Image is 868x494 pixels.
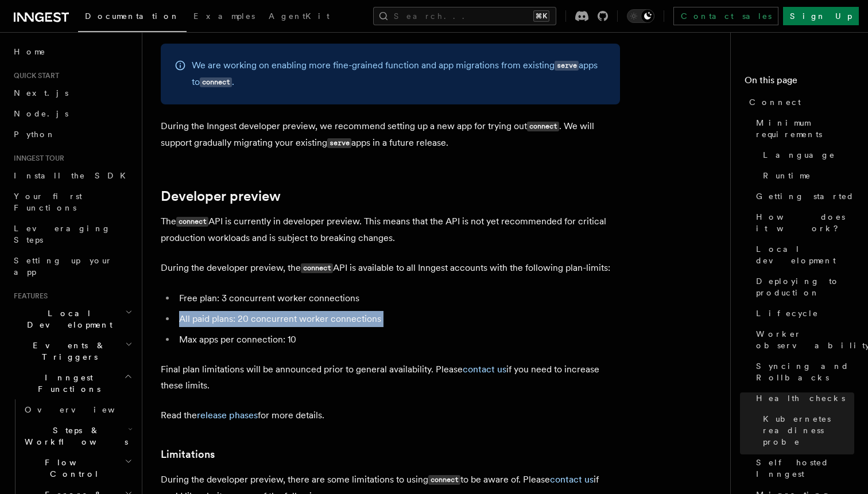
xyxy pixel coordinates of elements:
a: Health checks [751,388,854,409]
span: Next.js [14,88,68,98]
code: connect [428,475,460,485]
span: Kubernetes readiness probe [763,413,854,448]
code: connect [200,77,232,87]
span: Documentation [85,11,180,21]
span: Health checks [756,392,845,404]
a: Language [758,145,854,165]
a: contact us [463,364,506,375]
a: Lifecycle [751,303,854,324]
span: Leveraging Steps [14,224,111,244]
span: AgentKit [269,11,330,21]
span: Setting up your app [14,256,113,277]
a: Deploying to production [751,271,854,303]
span: Install the SDK [14,171,133,180]
a: Connect [745,92,854,112]
a: Setting up your app [9,250,135,282]
span: Self hosted Inngest [756,457,854,480]
kbd: ⌘K [533,10,549,22]
span: Connect [749,96,801,108]
a: Examples [187,3,262,31]
span: Inngest tour [9,154,64,163]
a: Developer preview [161,188,281,204]
code: serve [327,138,351,148]
a: Next.js [9,83,135,103]
span: Examples [193,11,255,21]
a: Kubernetes readiness probe [758,409,854,452]
span: Language [763,149,835,161]
a: contact us [550,474,594,485]
span: Quick start [9,71,59,80]
a: How does it work? [751,207,854,239]
span: Flow Control [20,457,125,480]
code: connect [527,122,559,131]
button: Steps & Workflows [20,420,135,452]
a: Documentation [78,3,187,32]
p: We are working on enabling more fine-grained function and app migrations from existing apps to . [192,57,606,91]
button: Local Development [9,303,135,335]
span: Local Development [9,308,125,330]
span: Lifecycle [756,308,819,319]
span: Home [14,46,46,57]
a: Node.js [9,103,135,124]
p: The API is currently in developer preview. This means that the API is not yet recommended for cri... [161,213,620,246]
span: Node.js [14,109,68,118]
a: Home [9,41,135,62]
code: serve [555,61,579,71]
a: Worker observability [751,324,854,356]
h4: On this page [745,73,854,92]
a: Syncing and Rollbacks [751,356,854,388]
span: Overview [25,405,143,414]
a: Contact sales [673,7,778,25]
span: Syncing and Rollbacks [756,360,854,383]
p: Final plan limitations will be announced prior to general availability. Please if you need to inc... [161,361,620,394]
a: Runtime [758,165,854,186]
span: Python [14,130,56,139]
span: Runtime [763,170,811,181]
li: Free plan: 3 concurrent worker connections [176,290,620,306]
a: release phases [197,410,258,421]
li: Max apps per connection: 10 [176,332,620,348]
button: Toggle dark mode [627,9,654,23]
li: All paid plans: 20 concurrent worker connections [176,311,620,327]
a: Leveraging Steps [9,218,135,250]
span: Minimum requirements [756,117,854,140]
span: Local development [756,243,854,266]
span: Deploying to production [756,275,854,298]
p: During the Inngest developer preview, we recommend setting up a new app for trying out . We will ... [161,118,620,151]
a: Getting started [751,186,854,207]
a: Install the SDK [9,165,135,186]
span: Steps & Workflows [20,425,128,448]
code: connect [176,217,208,227]
a: AgentKit [262,3,336,31]
button: Flow Control [20,452,135,484]
button: Events & Triggers [9,335,135,367]
span: Features [9,291,48,301]
a: Your first Functions [9,186,135,218]
span: Getting started [756,190,854,202]
a: Self hosted Inngest [751,452,854,484]
a: Sign Up [783,7,859,25]
a: Python [9,124,135,145]
span: Events & Triggers [9,340,125,363]
span: Inngest Functions [9,372,124,395]
p: Read the for more details. [161,407,620,423]
span: Your first Functions [14,192,82,212]
a: Overview [20,399,135,420]
code: connect [301,263,333,273]
button: Search...⌘K [373,7,556,25]
button: Inngest Functions [9,367,135,399]
p: During the developer preview, the API is available to all Inngest accounts with the following pla... [161,260,620,277]
a: Local development [751,239,854,271]
span: How does it work? [756,211,854,234]
a: Minimum requirements [751,112,854,145]
a: Limitations [161,446,215,462]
